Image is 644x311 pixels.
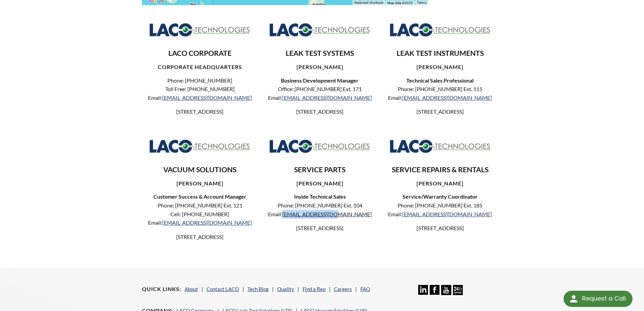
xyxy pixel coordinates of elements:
h3: LEAK TEST SYSTEMS [267,49,373,58]
a: 24/7 Support [453,290,463,296]
strong: Customer Success & Account Manager [153,193,246,200]
img: Logo_LACO-TECH_hi-res.jpg [389,22,491,37]
strong: [PERSON_NAME] [416,180,463,186]
button: Keyboard shortcuts [354,0,383,5]
a: About [185,286,198,292]
h3: LACO CORPORATE [147,49,253,58]
p: [STREET_ADDRESS] [387,107,493,116]
h3: VACUUM SOLUTIONS [147,165,253,175]
img: round button [568,293,579,304]
p: [STREET_ADDRESS] [147,232,253,241]
strong: Service/Warranty Coordinator [403,193,478,200]
p: Phone: [PHONE_NUMBER] Ext. 115 Email: [387,85,493,102]
a: Terms (opens in new tab) [417,1,426,4]
h3: SERVICE REPAIRS & RENTALS [387,165,493,175]
img: Logo_LACO-TECH_hi-res.jpg [269,22,371,37]
a: [EMAIL_ADDRESS][DOMAIN_NAME] [402,211,492,217]
img: Logo_LACO-TECH_hi-res.jpg [269,139,371,153]
p: [STREET_ADDRESS] [387,224,493,232]
p: [STREET_ADDRESS] [267,107,373,116]
a: [EMAIL_ADDRESS][DOMAIN_NAME] [402,94,492,101]
img: Logo_LACO-TECH_hi-res.jpg [149,139,251,153]
h3: SERVICE PARTS [267,165,373,175]
div: Request a Call [582,291,626,306]
div: Request a Call [564,291,633,307]
span: Map data ©2025 [387,1,413,5]
a: [EMAIL_ADDRESS][DOMAIN_NAME] [162,219,252,226]
h4: [PERSON_NAME] [267,180,373,187]
h4: Quick Links [142,286,181,293]
strong: [PERSON_NAME] [416,64,463,70]
a: [EMAIL_ADDRESS][DOMAIN_NAME] [162,94,252,101]
strong: CORPORATE HEADQUARTERS [158,64,242,70]
a: FAQ [360,286,370,292]
p: Phone: [PHONE_NUMBER] Ext. 104 Email: [267,201,373,218]
p: [STREET_ADDRESS] [267,224,373,232]
a: [EMAIL_ADDRESS][DOMAIN_NAME] [282,211,372,217]
img: Logo_LACO-TECH_hi-res.jpg [149,22,251,37]
strong: Inside Technical Sales [294,193,346,200]
p: Phone: [PHONE_NUMBER] Ext. 121 Cell: [PHONE_NUMBER] Email: [147,201,253,227]
img: Logo_LACO-TECH_hi-res.jpg [389,139,491,153]
strong: Technical Sales Professional [406,77,474,84]
strong: [PERSON_NAME] [176,180,223,186]
a: [EMAIL_ADDRESS][DOMAIN_NAME] [282,94,372,101]
a: Quality [277,286,294,292]
h3: LEAK TEST INSTRUMENTS [387,49,493,58]
a: Careers [334,286,352,292]
strong: [PERSON_NAME] [296,64,343,70]
p: Phone: [PHONE_NUMBER] Ext. 185 Email: [387,201,493,218]
img: 24/7 Support Icon [453,285,463,295]
a: Tech Blog [247,286,269,292]
a: Find a Rep [303,286,326,292]
a: Contact LACO [207,286,239,292]
p: Phone: [PHONE_NUMBER] Toll Free: [PHONE_NUMBER] Email: [147,76,253,102]
strong: Business Development Manager [281,77,359,84]
p: Office: [PHONE_NUMBER] Ext. 171 Email: [267,85,373,102]
p: [STREET_ADDRESS] [147,107,253,116]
